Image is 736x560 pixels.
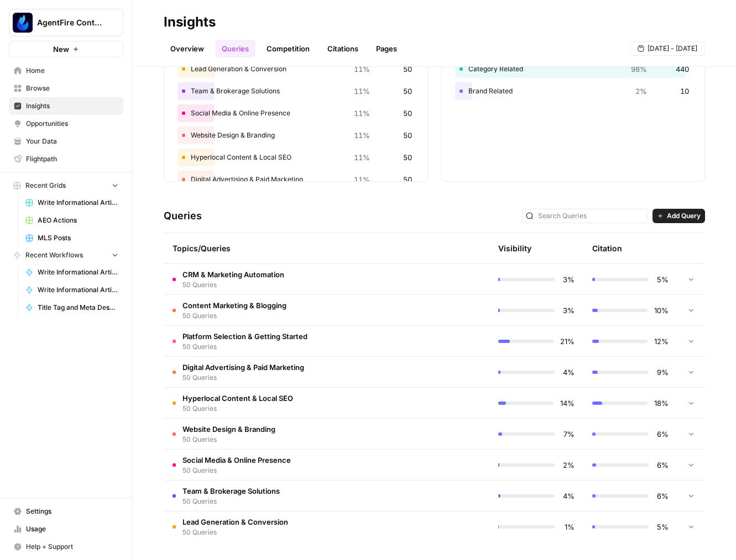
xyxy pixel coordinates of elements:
[38,233,118,243] span: MLS Posts
[20,212,123,229] a: AEO Actions
[178,82,414,100] div: Team & Brokerage Solutions
[38,267,118,277] span: Write Informational Article Body
[655,490,669,501] span: 6%
[667,211,701,221] span: Add Query
[26,101,118,111] span: Insights
[560,398,575,409] span: 14%
[38,215,118,225] span: AEO Actions
[560,336,575,347] span: 21%
[354,108,370,119] span: 11%
[9,80,123,97] a: Browse
[20,299,123,316] a: Title Tag and Meta Description
[654,305,669,316] span: 10%
[498,243,531,254] div: Visibility
[655,459,669,471] span: 6%
[215,40,255,57] a: Queries
[635,86,647,97] span: 2%
[654,336,669,347] span: 12%
[561,521,575,532] span: 1%
[561,367,575,378] span: 4%
[182,404,293,414] span: 50 Queries
[648,44,697,54] span: [DATE] - [DATE]
[178,126,414,144] div: Website Design & Branding
[164,13,216,31] div: Insights
[26,119,118,129] span: Opportunities
[20,229,123,247] a: MLS Posts
[20,194,123,212] a: Write Informational Articles
[354,152,370,163] span: 11%
[182,424,275,435] span: Website Design & Branding
[561,274,575,285] span: 3%
[9,503,123,520] a: Settings
[403,108,412,119] span: 50
[9,9,123,36] button: Workspace: AgentFire Content
[354,174,370,185] span: 11%
[655,521,669,532] span: 5%
[178,149,414,166] div: Hyperlocal Content & Local SEO
[561,305,575,316] span: 3%
[403,86,412,97] span: 50
[9,247,123,263] button: Recent Workflows
[25,250,83,260] span: Recent Workflows
[9,538,123,556] button: Help + Support
[455,82,692,100] div: Brand Related
[38,198,118,208] span: Write Informational Articles
[182,331,307,342] span: Platform Selection & Getting Started
[260,40,316,57] a: Competition
[9,62,123,80] a: Home
[182,311,286,321] span: 50 Queries
[182,466,291,476] span: 50 Queries
[173,233,387,263] div: Topics/Queries
[178,171,414,188] div: Digital Advertising & Paid Marketing
[9,97,123,115] a: Insights
[182,455,291,466] span: Social Media & Online Presence
[561,490,575,501] span: 4%
[53,44,69,55] span: New
[164,40,211,57] a: Overview
[9,133,123,150] a: Your Data
[26,542,118,552] span: Help + Support
[561,429,575,440] span: 7%
[38,303,118,313] span: Title Tag and Meta Description
[26,66,118,76] span: Home
[182,485,280,496] span: Team & Brokerage Solutions
[592,233,622,263] div: Citation
[354,86,370,97] span: 11%
[9,150,123,168] a: Flightpath
[182,496,280,506] span: 50 Queries
[182,300,286,311] span: Content Marketing & Blogging
[182,435,275,445] span: 50 Queries
[164,208,202,224] h3: Queries
[630,41,705,56] button: [DATE] - [DATE]
[182,393,293,404] span: Hyperlocal Content & Local SEO
[13,13,33,33] img: AgentFire Content Logo
[9,115,123,133] a: Opportunities
[655,429,669,440] span: 6%
[182,362,304,373] span: Digital Advertising & Paid Marketing
[455,60,692,78] div: Category Related
[9,520,123,538] a: Usage
[25,181,66,191] span: Recent Grids
[354,130,370,141] span: 11%
[20,263,123,281] a: Write Informational Article Body
[321,40,365,57] a: Citations
[182,269,284,280] span: CRM & Marketing Automation
[20,281,123,299] a: Write Informational Article Outline
[9,177,123,194] button: Recent Grids
[403,174,412,185] span: 50
[403,130,412,141] span: 50
[37,17,104,28] span: AgentFire Content
[26,83,118,93] span: Browse
[653,209,705,223] button: Add Query
[676,64,689,75] span: 440
[403,64,412,75] span: 50
[538,210,644,221] input: Search Queries
[38,285,118,295] span: Write Informational Article Outline
[654,398,669,409] span: 18%
[369,40,404,57] a: Pages
[26,136,118,146] span: Your Data
[9,41,123,57] button: New
[26,506,118,516] span: Settings
[26,154,118,164] span: Flightpath
[561,459,575,471] span: 2%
